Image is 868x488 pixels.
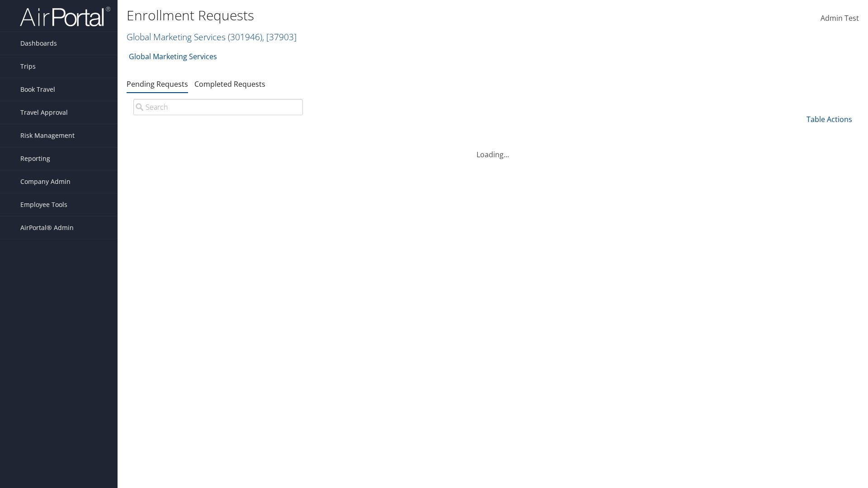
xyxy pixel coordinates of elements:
span: Travel Approval [20,101,68,124]
span: Book Travel [20,78,55,101]
h1: Enrollment Requests [127,6,615,25]
span: Dashboards [20,32,57,55]
a: Admin Test [821,5,859,33]
a: Table Actions [807,114,852,124]
a: Global Marketing Services [127,31,297,43]
img: airportal-logo.png [20,6,110,27]
a: Completed Requests [194,79,265,89]
span: Risk Management [20,124,75,147]
input: Search [133,99,303,115]
span: ( 301946 ) [228,31,262,43]
span: Employee Tools [20,193,67,216]
span: Admin Test [821,13,859,23]
span: AirPortal® Admin [20,216,74,239]
span: Trips [20,55,36,78]
a: Pending Requests [127,79,188,89]
span: Reporting [20,147,50,170]
a: Global Marketing Services [129,47,217,66]
span: Company Admin [20,170,71,193]
span: , [ 37903 ] [262,31,297,43]
div: Loading... [127,138,859,160]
